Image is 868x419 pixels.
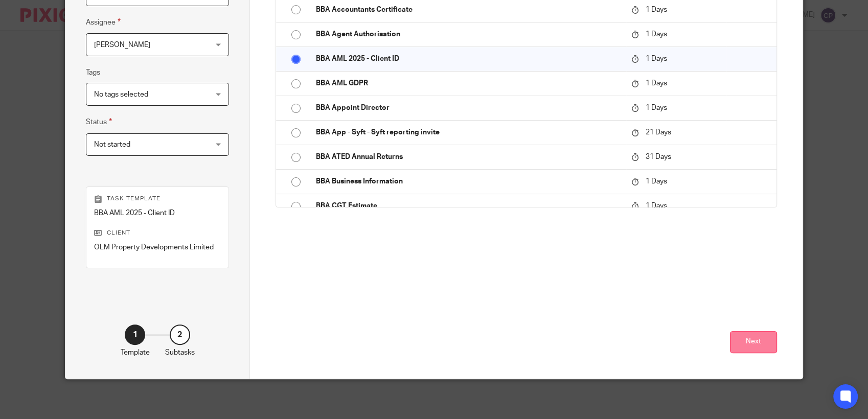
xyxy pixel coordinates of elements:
span: 1 Days [646,178,667,185]
span: No tags selected [94,91,148,98]
span: 1 Days [646,202,667,209]
span: [PERSON_NAME] [94,41,150,49]
label: Assignee [86,16,121,28]
label: Tags [86,67,100,78]
p: BBA AML 2025 - Client ID [316,54,621,64]
span: 1 Days [646,104,667,111]
p: BBA AML 2025 - Client ID [94,208,220,218]
label: Status [86,116,112,128]
p: Task template [94,195,220,203]
button: Next [730,331,777,353]
p: BBA ATED Annual Returns [316,152,621,162]
p: BBA Agent Authorisation [316,29,621,39]
p: Template [121,347,150,358]
span: 31 Days [646,153,671,160]
p: BBA CGT Estimate [316,201,621,211]
p: BBA Accountants Certificate [316,5,621,15]
p: BBA App - Syft - Syft reporting invite [316,127,621,137]
div: 2 [170,324,190,345]
span: Not started [94,141,130,148]
span: 1 Days [646,80,667,87]
span: 1 Days [646,55,667,62]
p: BBA AML GDPR [316,78,621,88]
div: 1 [125,324,145,345]
p: BBA Appoint Director [316,103,621,113]
p: BBA Business Information [316,176,621,187]
span: 1 Days [646,31,667,38]
p: Subtasks [165,347,195,358]
span: 21 Days [646,129,671,136]
p: Client [94,229,220,237]
p: OLM Property Developments Limited [94,242,220,252]
span: 1 Days [646,6,667,13]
